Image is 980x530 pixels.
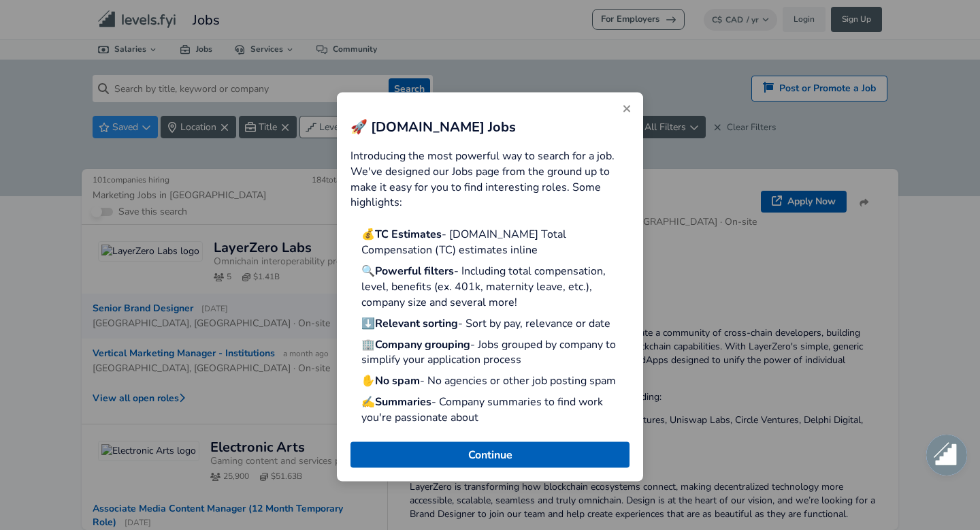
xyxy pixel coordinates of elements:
p: Introducing the most powerful way to search for a job. We've designed our Jobs page from the grou... [350,148,630,211]
strong: No spam [375,373,420,388]
strong: Company grouping [375,337,470,352]
h2: 🚀 [DOMAIN_NAME] Jobs [350,117,630,137]
p: ⬇️ - Sort by pay, relevance or date [361,315,630,331]
p: 🔍 - Including total compensation, level, benefits (ex. 401k, maternity leave, etc.), company size... [361,264,630,311]
button: Close [350,441,630,467]
strong: Relevant sorting [375,315,458,330]
strong: TC Estimates [375,227,442,242]
p: 🏢 - Jobs grouped by company to simplify your application process [361,337,630,368]
p: ✋ - No agencies or other job posting spam [361,373,630,389]
strong: Powerful filters [375,264,454,279]
p: 💰 - [DOMAIN_NAME] Total Compensation (TC) estimates inline [361,227,630,258]
strong: Summaries [375,394,431,409]
button: Close [616,98,638,121]
p: ✍️ - Company summaries to find work you're passionate about [361,394,630,426]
